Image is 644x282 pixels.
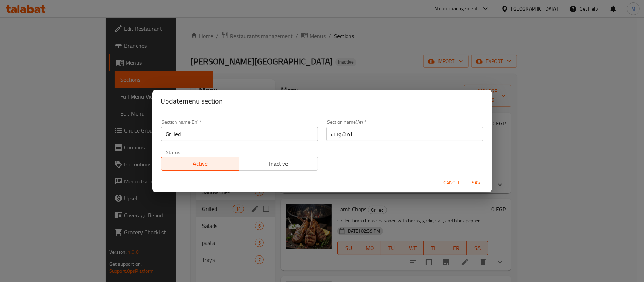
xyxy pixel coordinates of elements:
input: Please enter section name(en) [161,127,318,141]
button: Inactive [239,157,318,171]
span: Inactive [242,159,315,169]
button: Save [466,176,489,189]
button: Active [161,157,240,171]
span: Cancel [444,178,461,187]
h2: Update menu section [161,95,483,107]
input: Please enter section name(ar) [326,127,483,141]
span: Save [469,178,486,187]
span: Active [164,159,237,169]
button: Cancel [441,176,464,189]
